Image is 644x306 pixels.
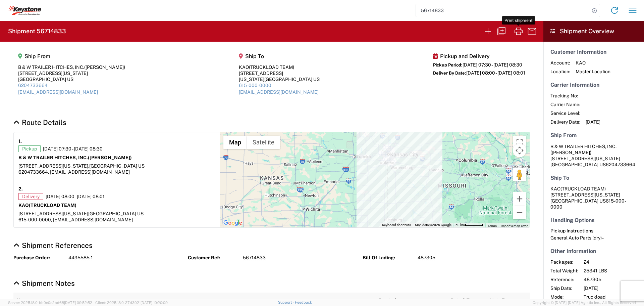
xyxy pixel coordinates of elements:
[550,69,570,75] span: Location:
[513,168,526,181] button: Drag Pegman onto the map to open Street View
[18,145,41,152] span: Pickup
[13,118,66,127] a: Hide Details
[533,300,636,306] span: Copyright © [DATE]-[DATE] Agistix Inc., All Rights Reserved
[239,64,320,70] div: KAO
[239,89,319,95] a: [EMAIL_ADDRESS][DOMAIN_NAME]
[550,49,637,55] h5: Customer Information
[576,69,610,75] span: Master Location
[550,93,580,99] span: Tracking No:
[46,193,105,200] span: [DATE] 08:00 - [DATE] 08:01
[584,259,641,265] span: 24
[249,64,294,70] span: (TRUCKLOAD TEAM)
[141,301,168,305] span: [DATE] 10:20:09
[13,279,75,288] a: Hide Details
[18,155,132,160] strong: B & W TRAILER HITCHES, INC.
[513,192,526,206] button: Zoom in
[550,259,578,265] span: Packages:
[8,301,92,305] span: Server: 2025.18.0-bb0e0c2bd68
[487,224,497,228] a: Terms
[584,294,641,300] span: Truckload
[18,137,22,145] strong: 1.
[64,301,92,305] span: [DATE] 09:52:52
[584,276,641,282] span: 487305
[223,136,247,149] button: Show street map
[584,285,641,291] span: [DATE]
[550,248,637,254] h5: Other Information
[43,146,103,152] span: [DATE] 07:30 - [DATE] 08:30
[243,255,266,261] span: 56714833
[239,76,320,82] div: [US_STATE][GEOGRAPHIC_DATA] US
[550,217,637,223] h5: Handling Options
[89,163,145,169] span: [GEOGRAPHIC_DATA] US
[68,255,93,261] span: 4495585-1
[18,53,125,59] h5: Ship From
[550,60,570,66] span: Account:
[550,82,637,88] h5: Carrier Information
[550,276,578,282] span: Reference:
[550,268,578,274] span: Total Weight:
[550,150,591,155] span: ([PERSON_NAME])
[606,162,635,167] span: 6204733664
[18,193,43,200] span: Delivery
[415,223,451,227] span: Map data ©2025 Google
[13,255,64,261] strong: Purchase Order:
[550,294,578,300] span: Mode:
[550,143,637,168] address: [GEOGRAPHIC_DATA] US
[513,144,526,157] button: Map camera controls
[18,163,89,169] span: [STREET_ADDRESS][US_STATE],
[513,206,526,219] button: Zoom out
[18,203,76,208] strong: KAO
[433,62,463,68] span: Pickup Period:
[550,285,578,291] span: Ship Date:
[576,60,610,66] span: KAO
[18,89,98,95] a: [EMAIL_ADDRESS][DOMAIN_NAME]
[382,223,411,227] button: Keyboard shortcuts
[8,27,66,35] h2: Shipment 56714833
[455,223,465,227] span: 50 km
[29,203,76,208] span: (TRUCKLOAD TEAM)
[550,132,637,138] h5: Ship From
[239,70,320,76] div: [STREET_ADDRESS]
[550,119,580,125] span: Delivery Date:
[550,175,637,181] h5: Ship To
[18,83,48,88] a: 6204733664
[222,219,244,227] img: Google
[18,169,215,175] div: 6204733664, [EMAIL_ADDRESS][DOMAIN_NAME]
[13,241,93,250] a: Hide Details
[586,119,600,125] span: [DATE]
[550,156,620,161] span: [STREET_ADDRESS][US_STATE]
[222,219,244,227] a: Open this area in Google Maps (opens a new window)
[543,21,644,42] header: Shipment Overview
[278,300,295,304] a: Support
[550,186,606,198] span: KAO [STREET_ADDRESS]
[188,255,238,261] strong: Customer Ref:
[18,76,125,82] div: [GEOGRAPHIC_DATA] US
[433,71,466,76] span: Deliver By Date:
[363,255,413,261] strong: Bill Of Lading:
[239,83,271,88] a: 615-000-0000
[550,101,580,107] span: Carrier Name:
[550,228,637,234] h6: Pickup Instructions
[550,144,616,149] span: B & W TRAILER HITCHES, INC.
[513,136,526,149] button: Toggle fullscreen view
[560,186,606,191] span: (TRUCKLOAD TEAM)
[453,223,485,227] button: Map Scale: 50 km per 51 pixels
[95,301,168,305] span: Client: 2025.18.0-27d3021
[550,186,637,210] address: [US_STATE][GEOGRAPHIC_DATA] US
[63,211,144,216] span: [US_STATE][GEOGRAPHIC_DATA] US
[18,211,63,216] span: [STREET_ADDRESS]
[239,53,320,59] h5: Ship To
[463,62,522,68] span: [DATE] 07:30 - [DATE] 08:30
[18,185,23,193] strong: 2.
[416,4,590,17] input: Shipment, tracking or reference number
[550,110,580,116] span: Service Level:
[550,198,626,210] span: 615-000-0000
[88,155,132,160] span: ([PERSON_NAME])
[466,70,525,76] span: [DATE] 08:00 - [DATE] 08:01
[295,300,312,304] a: Feedback
[247,136,280,149] button: Show satellite imagery
[550,235,637,241] div: General Auto Parts (dry) -
[418,255,435,261] span: 487305
[18,64,125,70] div: B & W TRAILER HITCHES, INC.
[584,268,641,274] span: 25341 LBS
